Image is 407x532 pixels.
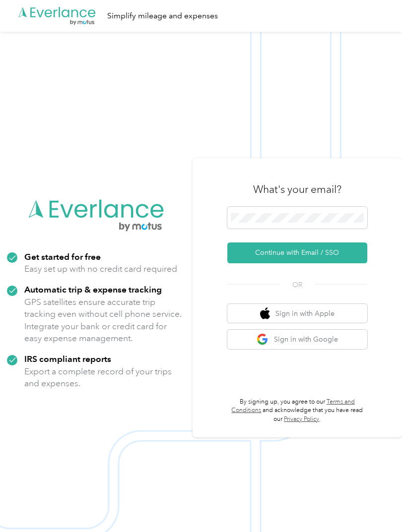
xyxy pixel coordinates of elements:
[257,333,269,346] img: google logo
[284,415,319,423] a: Privacy Policy
[24,296,186,345] p: GPS satellites ensure accurate trip tracking even without cell phone service. Integrate your bank...
[227,242,367,263] button: Continue with Email / SSO
[24,263,177,275] p: Easy set up with no credit card required
[107,10,218,22] div: Simplify mileage and expenses
[227,398,367,424] p: By signing up, you agree to our and acknowledge that you have read our .
[260,307,270,320] img: apple logo
[253,182,341,196] h3: What's your email?
[24,365,186,390] p: Export a complete record of your trips and expenses.
[231,398,355,414] a: Terms and Conditions
[24,354,111,364] strong: IRS compliant reports
[227,330,367,349] button: google logoSign in with Google
[24,284,162,295] strong: Automatic trip & expense tracking
[280,280,315,290] span: OR
[227,304,367,323] button: apple logoSign in with Apple
[24,251,101,262] strong: Get started for free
